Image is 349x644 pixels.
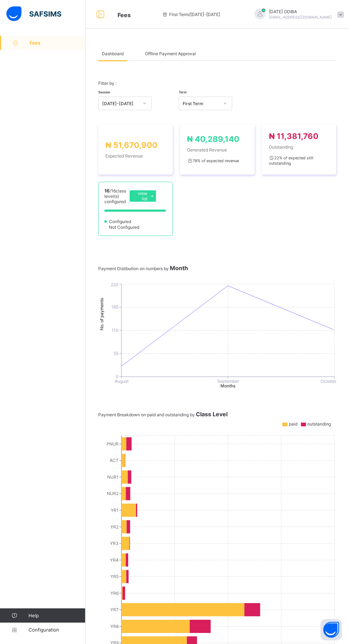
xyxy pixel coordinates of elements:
[110,557,119,563] tspan: YR4
[187,147,247,153] span: Generated Revenue
[110,458,119,463] tspan: ACT
[107,491,119,496] tspan: NUR2
[111,282,119,287] tspan: 220
[111,304,119,310] tspan: 165
[115,378,129,384] tspan: August
[269,9,332,14] span: [DATE] ODIBA
[102,51,124,56] span: Dashboard
[289,421,297,427] span: paid
[107,474,119,480] tspan: NUR1
[106,441,119,447] tspan: PNUR
[118,11,131,19] span: Fees
[162,12,220,17] span: session/term information
[114,351,119,356] tspan: 55
[110,607,119,612] tspan: YR7
[110,574,119,579] tspan: YR5
[321,378,337,384] tspan: October
[98,81,116,86] span: Filter by :
[6,6,61,21] img: safsims
[98,90,110,94] span: Session
[269,132,318,141] span: ₦ 11,381,760
[108,219,133,224] span: Configured
[145,51,196,56] span: Offline Payment Approval
[135,191,147,201] span: view list
[98,266,188,271] span: Payment Distibution on numbers by
[307,421,331,427] span: outstanding
[105,140,157,150] span: ₦ 51,670,900
[111,328,119,333] tspan: 110
[108,225,141,230] span: Not Configured
[110,524,119,530] tspan: YR2
[110,591,119,596] tspan: YR6
[98,412,228,417] span: Payment Breakdown on paid and outstanding by
[110,624,119,629] tspan: YR8
[196,411,228,418] span: Class Level
[111,508,119,513] tspan: YR1
[269,15,332,19] span: [EMAIL_ADDRESS][DOMAIN_NAME]
[269,155,313,166] span: 22 % of expected still outstanding
[217,378,239,384] tspan: September
[102,101,139,106] div: [DATE]-[DATE]
[104,188,126,204] span: / 16 class level(s) configured
[30,40,85,46] span: Fees
[110,541,119,546] tspan: YR3
[248,9,347,20] div: FRIDAYODIBA
[116,374,119,379] tspan: 0
[28,613,85,618] span: Help
[187,134,239,144] span: ₦ 40,289,140
[104,188,110,194] span: 16
[321,619,342,640] button: Open asap
[28,627,85,633] span: Configuration
[220,383,235,388] tspan: Months
[99,298,104,330] tspan: No. of payments
[183,101,219,106] div: First Term
[187,158,239,163] span: 78 % of expected revenue
[170,264,188,272] span: Month
[105,153,166,159] span: Expected Revenue
[179,90,187,94] span: Term
[269,144,329,150] span: Outstanding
